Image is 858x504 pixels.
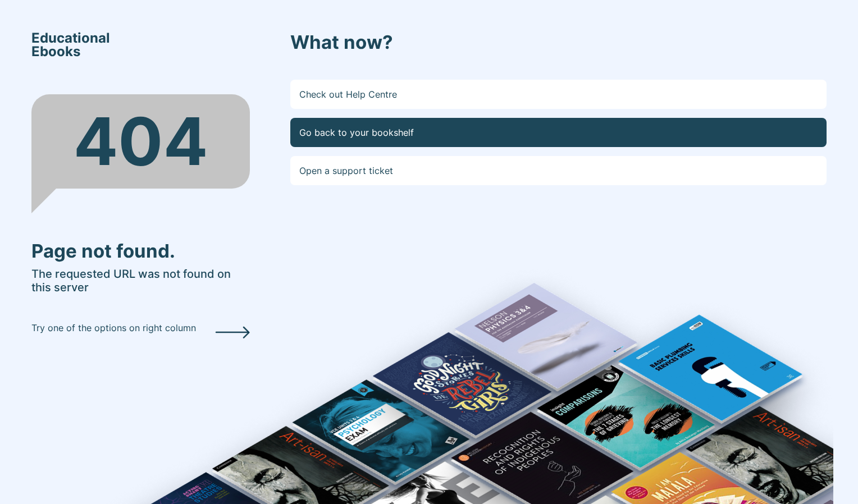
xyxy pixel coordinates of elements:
a: Check out Help Centre [290,80,827,109]
p: Try one of the options on right column [31,321,196,335]
h5: The requested URL was not found on this server [31,267,250,294]
div: 404 [31,94,250,189]
h3: Page not found. [31,240,250,263]
a: Go back to your bookshelf [290,118,827,147]
h3: What now? [290,31,827,54]
a: Open a support ticket [290,156,827,185]
span: Educational Ebooks [31,31,110,58]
